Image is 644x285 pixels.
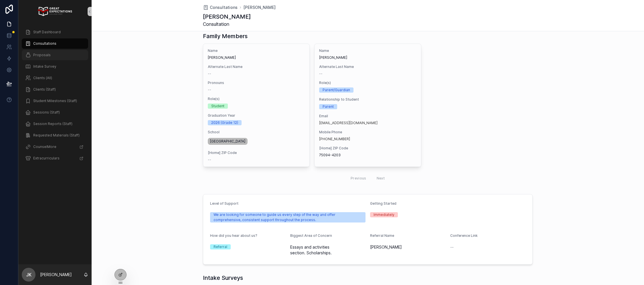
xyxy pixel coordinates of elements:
[319,97,416,102] span: Relationship to Student
[319,146,416,151] span: [Home] ZIP Code
[33,110,60,115] span: Sessions (Staff)
[450,244,454,250] span: --
[210,233,257,238] span: How did you hear about us?
[208,113,305,118] span: Graduation Year
[323,87,350,93] div: Parent/Guardian
[18,23,92,171] div: scrollable content
[33,64,56,69] span: Intake Survey
[208,87,211,92] span: --
[208,130,305,134] span: School
[211,104,224,109] div: Student
[22,61,88,72] a: Intake Survey
[290,244,366,256] span: Essays and activities section. Scholarships.
[319,65,416,69] span: Alternate Last Name
[22,84,88,95] a: Clients (Staff)
[22,153,88,163] a: Extracurriculars
[22,130,88,140] a: Requested Materials (Staff)
[374,212,394,217] div: Immediately
[33,99,77,103] span: Student Milestones (Staff)
[38,7,72,16] img: App logo
[319,71,323,76] span: --
[33,30,61,34] span: Staff Dashboard
[22,38,88,49] a: Consultations
[203,5,238,10] a: Consultations
[210,139,245,144] span: [GEOGRAPHIC_DATA]
[203,44,310,167] a: Name[PERSON_NAME]Alternate Last Name--Pronouns--Role(s)StudentGraduation Year2026 (Grade 12)Schoo...
[211,120,238,125] div: 2026 (Grade 12)
[214,244,227,249] div: Referral
[210,201,238,206] span: Level of Support
[22,119,88,129] a: Session Reports (Staff)
[243,5,276,10] a: [PERSON_NAME]
[319,137,350,141] a: [PHONE_NUMBER]
[22,96,88,106] a: Student Milestones (Staff)
[208,157,211,162] span: --
[370,244,446,250] span: [PERSON_NAME]
[208,55,305,60] span: [PERSON_NAME]
[33,145,56,149] span: CounselMore
[210,5,238,10] span: Consultations
[33,76,52,80] span: Clients (All)
[22,73,88,83] a: Clients (All)
[319,55,416,60] span: [PERSON_NAME]
[33,156,60,161] span: Extracurriculars
[203,32,248,40] h1: Family Members
[33,87,56,92] span: Clients (Staff)
[22,27,88,37] a: Staff Dashboard
[203,21,251,28] span: Consultation
[208,151,305,155] span: [Home] ZIP Code
[40,272,72,278] p: [PERSON_NAME]
[26,271,31,278] span: JK
[314,44,421,167] a: Name[PERSON_NAME]Alternate Last Name--Role(s)Parent/GuardianRelationship to StudentParentEmail[EM...
[319,153,416,157] span: 75094-4203
[33,41,56,46] span: Consultations
[203,274,243,282] h1: Intake Surveys
[208,97,305,101] span: Role(s)
[22,142,88,152] a: CounselMore
[290,233,332,238] span: Biggest Area of Concern
[208,71,211,76] span: --
[319,114,416,118] span: Email
[319,81,416,85] span: Role(s)
[319,48,416,53] span: Name
[33,122,72,126] span: Session Reports (Staff)
[208,48,305,53] span: Name
[33,53,51,57] span: Proposals
[22,107,88,118] a: Sessions (Staff)
[319,130,416,134] span: Mobile Phone
[33,133,80,138] span: Requested Materials (Staff)
[450,233,478,238] span: Conference Link
[203,13,251,21] h1: [PERSON_NAME]
[370,201,396,206] span: Getting Started
[208,65,305,69] span: Alternate Last Name
[214,212,362,222] div: We are looking for someone to guide us every step of the way and offer comprehensive, consistent ...
[370,233,394,238] span: Referral Name
[22,50,88,60] a: Proposals
[323,104,334,109] div: Parent
[208,81,305,85] span: Pronouns
[319,121,378,125] a: [EMAIL_ADDRESS][DOMAIN_NAME]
